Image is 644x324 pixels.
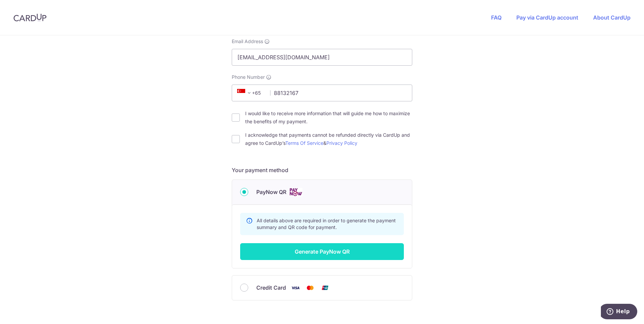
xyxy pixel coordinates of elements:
[13,13,46,22] img: CardUp
[516,14,578,21] a: Pay via CardUp account
[235,89,265,97] span: +65
[285,140,323,146] a: Terms Of Service
[303,284,317,292] img: Mastercard
[240,243,404,260] button: Generate PayNow QR
[593,14,631,21] a: About CardUp
[240,188,404,196] div: PayNow QR Cards logo
[289,188,302,196] img: Cards logo
[256,188,286,196] span: PayNow QR
[237,89,253,97] span: +65
[245,109,412,126] label: I would like to receive more information that will guide me how to maximize the benefits of my pa...
[245,131,412,147] label: I acknowledge that payments cannot be refunded directly via CardUp and agree to CardUp’s &
[257,218,396,230] span: All details above are required in order to generate the payment summary and QR code for payment.
[240,284,404,292] div: Credit Card Visa Mastercard Union Pay
[601,304,637,321] iframe: Opens a widget where you can find more information
[491,14,502,21] a: FAQ
[232,74,265,80] span: Phone Number
[289,284,302,292] img: Visa
[232,166,412,174] h5: Your payment method
[326,140,357,146] a: Privacy Policy
[256,284,286,292] span: Credit Card
[232,38,263,45] span: Email Address
[318,284,332,292] img: Union Pay
[232,49,412,66] input: Email address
